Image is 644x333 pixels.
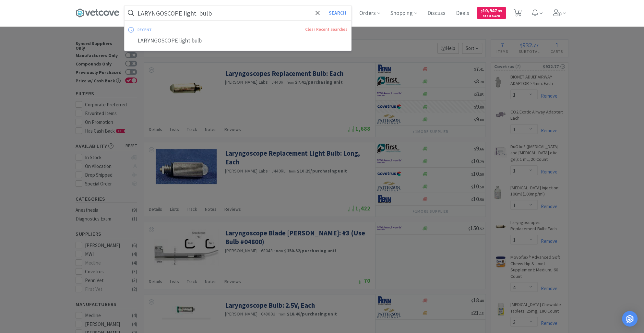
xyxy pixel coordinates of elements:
[497,9,502,13] span: . 55
[453,10,472,16] a: Deals
[481,7,502,14] span: 10,947
[137,25,229,35] div: recent
[622,311,638,327] div: Open Intercom Messenger
[125,35,351,47] div: LARYNGOSCOPE light bulb
[477,4,506,22] a: $10,947.55Cash Back
[425,10,448,16] a: Discuss
[305,27,347,32] a: Clear Recent Searches
[324,6,351,20] button: Search
[481,15,502,19] span: Cash Back
[125,6,351,20] input: Search by item, sku, manufacturer, ingredient, size...
[511,11,524,17] a: 7
[481,9,483,13] span: $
